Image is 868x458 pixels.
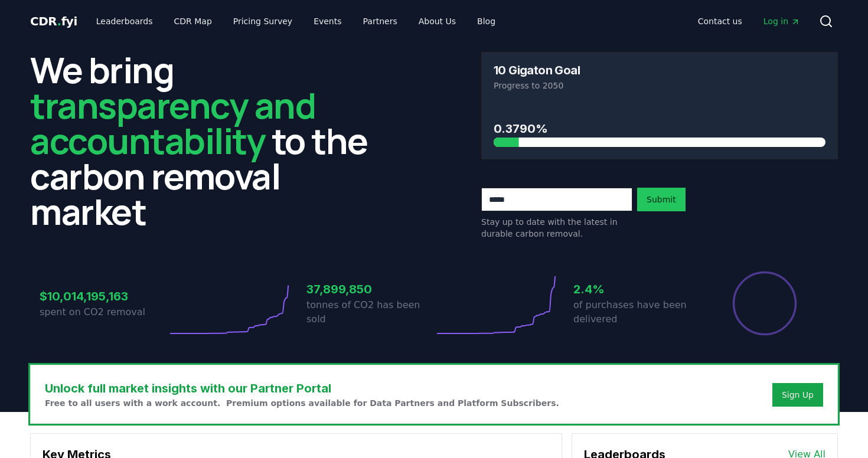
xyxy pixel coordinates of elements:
[494,64,580,76] h3: 10 Gigaton Goal
[573,298,701,326] p: of purchases have been delivered
[772,383,823,407] button: Sign Up
[409,11,465,32] a: About Us
[354,11,407,32] a: Partners
[688,11,752,32] a: Contact us
[40,305,167,319] p: spent on CO2 removal
[57,14,61,28] span: .
[87,11,162,32] a: Leaderboards
[30,14,77,28] span: CDR fyi
[306,298,434,326] p: tonnes of CO2 has been sold
[494,120,825,138] h3: 0.3790%
[732,270,798,336] div: Percentage of sales delivered
[224,11,302,32] a: Pricing Survey
[637,188,686,211] button: Submit
[782,389,814,401] a: Sign Up
[165,11,221,32] a: CDR Map
[754,11,810,32] a: Log in
[306,280,434,298] h3: 37,899,850
[481,216,632,240] p: Stay up to date with the latest in durable carbon removal.
[573,280,701,298] h3: 2.4%
[30,81,315,165] span: transparency and accountability
[30,52,387,229] h2: We bring to the carbon removal market
[45,380,559,397] h3: Unlock full market insights with our Partner Portal
[494,80,825,91] p: Progress to 2050
[304,11,351,32] a: Events
[87,11,505,32] nav: Main
[45,397,559,409] p: Free to all users with a work account. Premium options available for Data Partners and Platform S...
[40,287,167,305] h3: $10,014,195,163
[688,11,810,32] nav: Main
[468,11,505,32] a: Blog
[30,13,77,30] a: CDR.fyi
[763,15,800,27] span: Log in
